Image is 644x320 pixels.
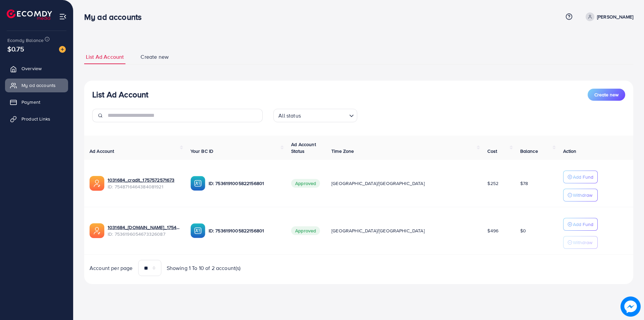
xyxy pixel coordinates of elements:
[84,12,147,22] h3: My ad accounts
[21,65,42,72] span: Overview
[108,224,180,238] div: <span class='underline'>1031684_Necesitiess.com_1754657604772</span></br>7536196054673326087
[594,91,619,98] span: Create new
[5,112,68,126] a: Product Links
[273,109,357,122] div: Search for option
[588,89,625,101] button: Create new
[597,13,633,21] p: [PERSON_NAME]
[191,148,214,154] span: Your BC ID
[209,227,281,235] p: ID: 7536191005822156801
[90,176,104,191] img: ic-ads-acc.e4c84228.svg
[563,236,598,249] button: Withdraw
[21,99,40,105] span: Payment
[331,227,425,234] span: [GEOGRAPHIC_DATA]/[GEOGRAPHIC_DATA]
[209,179,281,187] p: ID: 7536191005822156801
[167,264,241,272] span: Showing 1 To 10 of 2 account(s)
[621,296,641,317] img: image
[487,227,498,234] span: $496
[573,173,593,181] p: Add Fund
[108,177,174,183] a: 1031684_cradit_1757572571673
[90,148,114,154] span: Ad Account
[291,141,316,154] span: Ad Account Status
[108,183,180,190] span: ID: 7548716464384081921
[7,44,24,54] span: $0.75
[92,90,148,99] h3: List Ad Account
[520,148,538,154] span: Balance
[331,180,425,187] span: [GEOGRAPHIC_DATA]/[GEOGRAPHIC_DATA]
[520,227,526,234] span: $0
[277,111,302,121] span: All status
[191,223,205,238] img: ic-ba-acc.ded83a64.svg
[487,148,497,154] span: Cost
[5,79,68,92] a: My ad accounts
[573,220,593,228] p: Add Fund
[563,148,577,154] span: Action
[7,37,44,44] span: Ecomdy Balance
[7,9,52,20] img: logo
[191,176,205,191] img: ic-ba-acc.ded83a64.svg
[59,13,67,20] img: menu
[21,82,56,89] span: My ad accounts
[5,95,68,109] a: Payment
[108,231,180,237] span: ID: 7536196054673326087
[90,223,104,238] img: ic-ads-acc.e4c84228.svg
[563,218,598,231] button: Add Fund
[141,53,169,61] span: Create new
[573,238,592,246] p: Withdraw
[108,224,180,231] a: 1031684_[DOMAIN_NAME]_1754657604772
[5,62,68,75] a: Overview
[291,179,320,188] span: Approved
[86,53,124,61] span: List Ad Account
[21,116,50,122] span: Product Links
[487,180,498,187] span: $252
[59,46,66,53] img: image
[583,12,633,21] a: [PERSON_NAME]
[563,189,598,201] button: Withdraw
[108,177,180,190] div: <span class='underline'>1031684_cradit_1757572571673</span></br>7548716464384081921
[303,109,346,121] input: Search for option
[520,180,528,187] span: $78
[331,148,354,154] span: Time Zone
[563,171,598,183] button: Add Fund
[573,191,592,199] p: Withdraw
[90,264,133,272] span: Account per page
[291,226,320,235] span: Approved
